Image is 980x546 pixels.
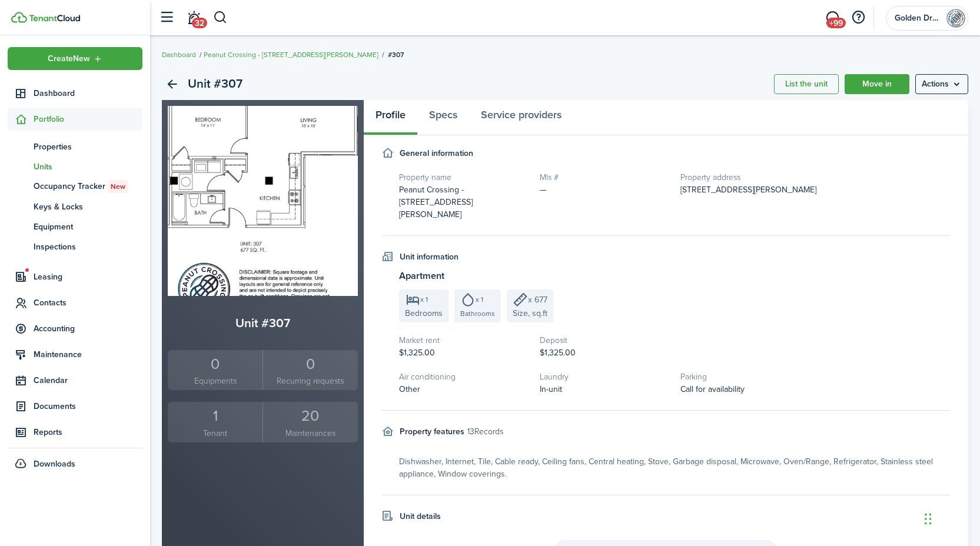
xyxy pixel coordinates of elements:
[826,18,846,28] span: +99
[540,184,547,196] span: —
[540,334,669,347] h5: Deposit
[48,55,90,63] span: Create New
[921,490,980,546] iframe: Chat Widget
[34,322,142,335] span: Accounting
[399,171,528,184] h5: Property name
[34,426,142,438] span: Reports
[266,375,354,387] small: Recurring requests
[213,8,228,28] button: Search
[266,405,354,427] div: 20
[168,314,358,332] h2: Unit #307
[34,87,142,99] span: Dashboard
[845,74,909,94] a: Move in
[34,141,142,153] span: Properties
[399,383,420,395] span: Other
[8,47,142,70] button: Open menu
[263,402,357,442] a: 20Maintenances
[8,237,142,257] a: Inspections
[34,180,142,193] span: Occupancy Tracker
[513,307,547,319] span: Size, sq.ft
[946,9,965,28] img: Golden Dreams LLC
[34,400,142,412] span: Documents
[399,269,951,284] h3: Apartment
[915,74,968,94] button: Open menu
[34,201,142,213] span: Keys & Locks
[821,3,843,33] a: Messaging
[399,371,528,383] h5: Air conditioning
[774,74,839,94] a: List the unit
[34,458,75,470] span: Downloads
[171,375,260,387] small: Equipments
[34,271,142,283] span: Leasing
[680,383,745,395] span: Call for availability
[263,350,357,391] a: 0Recurring requests
[171,405,260,427] div: 1
[8,217,142,237] a: Equipment
[171,427,260,440] small: Tenant
[8,157,142,177] a: Units
[34,297,142,309] span: Contacts
[182,3,205,33] a: Notifications
[168,350,263,391] a: 0Equipments
[400,425,464,438] h4: Property features
[540,347,576,359] span: $1,325.00
[399,455,951,480] div: Dishwasher, Internet, Tile, Cable ready, Ceiling fans, Central heating, Stove, Garbage disposal, ...
[417,100,469,135] a: Specs
[540,171,669,184] h5: Mls #
[204,49,378,60] a: Peanut Crossing - [STREET_ADDRESS][PERSON_NAME]
[34,113,142,125] span: Portfolio
[111,181,125,192] span: New
[420,296,428,303] span: x 1
[400,510,441,522] h4: Unit details
[155,6,178,29] button: Open sidebar
[8,421,142,444] a: Reports
[168,106,358,296] img: Unit avatar
[848,8,868,28] button: Open resource center
[400,251,459,263] h4: Unit information
[399,184,473,221] span: Peanut Crossing - [STREET_ADDRESS][PERSON_NAME]
[895,14,942,22] span: Golden Dreams LLC
[8,197,142,217] a: Keys & Locks
[476,296,483,303] span: x 1
[168,402,263,442] a: 1Tenant
[399,334,528,347] h5: Market rent
[34,374,142,387] span: Calendar
[34,348,142,361] span: Maintenance
[162,74,182,94] a: Back
[469,100,573,135] a: Service providers
[680,184,816,196] span: [STREET_ADDRESS][PERSON_NAME]
[400,147,473,159] h4: General information
[188,74,242,94] h2: Unit #307
[34,221,142,233] span: Equipment
[8,177,142,197] a: Occupancy TrackerNew
[11,12,27,23] img: TenantCloud
[399,347,435,359] span: $1,325.00
[528,294,547,306] span: x 677
[460,308,495,319] span: Bathrooms
[34,161,142,173] span: Units
[266,427,354,440] small: Maintenances
[925,501,932,537] div: Drag
[540,371,669,383] h5: Laundry
[405,307,443,319] span: Bedrooms
[915,74,968,94] menu-btn: Actions
[467,425,503,438] small: 13 Records
[162,49,196,60] a: Dashboard
[29,15,80,22] img: TenantCloud
[171,353,260,375] div: 0
[8,82,142,105] a: Dashboard
[388,49,404,60] span: #307
[680,371,809,383] h5: Parking
[266,353,354,375] div: 0
[34,241,142,253] span: Inspections
[192,18,207,28] span: 32
[540,383,562,395] span: In-unit
[8,136,142,157] a: Properties
[680,171,951,184] h5: Property address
